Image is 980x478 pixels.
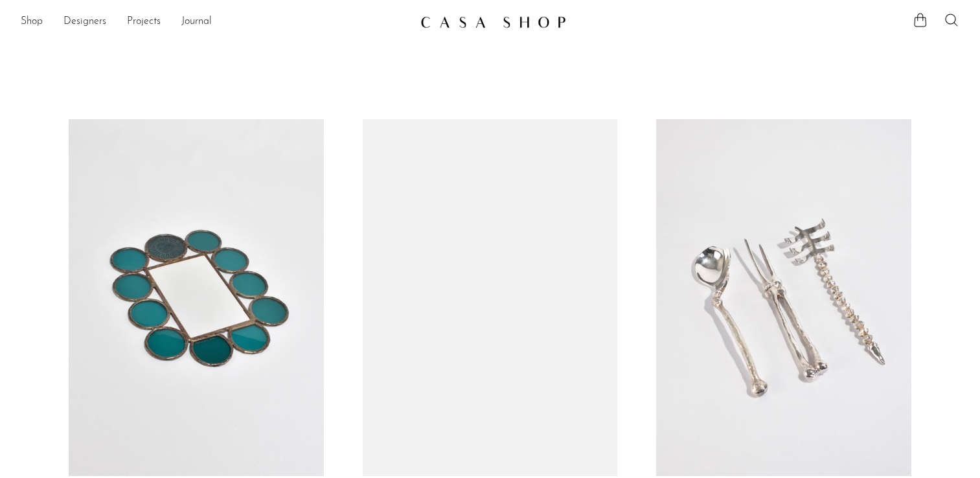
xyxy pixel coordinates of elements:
[181,14,212,30] a: Journal
[127,14,161,30] a: Projects
[21,11,410,33] nav: Desktop navigation
[21,11,410,33] ul: NEW HEADER MENU
[21,14,43,30] a: Shop
[63,14,106,30] a: Designers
